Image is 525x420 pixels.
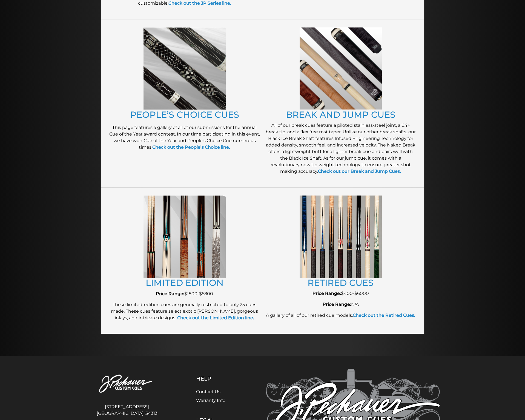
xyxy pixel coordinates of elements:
p: All of our break cues feature a piloted stainless-steel joint, a C4+ break tip, and a flex free m... [265,122,416,175]
p: A gallery of all of our retired cue models. [265,312,416,319]
a: LIMITED EDITION [146,277,223,288]
a: Check out the Limited Edition line. [176,315,254,320]
p: These limited-edition cues are generally restricted to only 25 cues made. These cues feature sele... [109,301,260,321]
a: Warranty Info [196,398,225,403]
a: Check out the Retired Cues. [353,313,415,318]
a: RETIRED CUES [308,277,374,288]
strong: Price Range: [156,291,184,296]
img: Pechauer Custom Cues [85,369,169,399]
h5: Help [196,375,239,382]
a: Check out our Break and Jump Cues. [318,169,401,174]
strong: Price Range: [312,291,341,296]
address: [STREET_ADDRESS] [GEOGRAPHIC_DATA], 54313 [85,401,169,419]
strong: Price Range: [323,302,351,307]
a: Check out the JP Series line. [168,1,231,6]
a: Check out the People’s Choice line. [152,145,230,150]
p: N/A [265,301,416,308]
p: $1800-$5800 [109,290,260,297]
a: BREAK AND JUMP CUES [286,109,395,120]
strong: Check out the Limited Edition line. [177,315,254,320]
a: PEOPLE’S CHOICE CUES [130,109,239,120]
a: Contact Us [196,389,220,394]
p: $400-$6000 [265,290,416,297]
p: This page features a gallery of all of our submissions for the annual Cue of the Year award conte... [109,124,260,151]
